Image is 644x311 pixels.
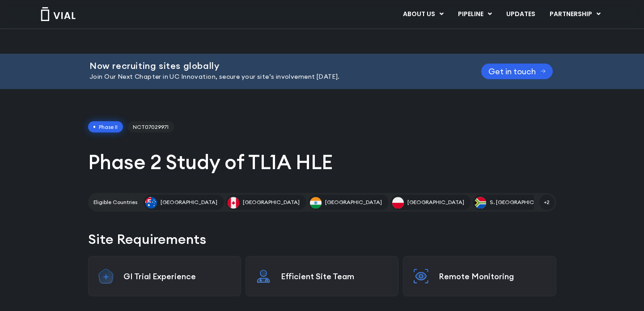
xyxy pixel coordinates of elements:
[439,271,547,281] p: Remote Monitoring
[88,149,556,175] h1: Phase 2 Study of TL1A HLE
[499,7,542,22] a: UPDATES
[392,197,404,209] img: Poland
[396,7,450,22] a: ABOUT USMenu Toggle
[281,271,389,281] p: Efficient Site Team
[539,195,555,210] span: +2
[542,7,608,22] a: PARTNERSHIPMenu Toggle
[89,61,459,71] h2: Now recruiting sites globally
[451,7,499,22] a: PIPELINEMenu Toggle
[88,230,556,249] h2: Site Requirements
[123,271,232,281] p: GI Trial Experience
[40,7,76,21] img: Vial Logo
[93,198,137,206] h2: Eligible Countries
[407,198,464,206] span: [GEOGRAPHIC_DATA]
[145,197,157,209] img: Australia
[89,72,459,82] p: Join Our Next Chapter in UC Innovation, secure your site’s involvement [DATE].
[310,197,322,209] img: India
[88,121,123,133] span: Phase II
[475,197,486,209] img: S. Africa
[161,198,217,206] span: [GEOGRAPHIC_DATA]
[243,198,300,206] span: [GEOGRAPHIC_DATA]
[127,121,174,133] span: NCT07029971
[488,68,536,75] span: Get in touch
[490,198,553,206] span: S. [GEOGRAPHIC_DATA]
[481,64,553,79] a: Get in touch
[228,197,239,209] img: Canada
[325,198,382,206] span: [GEOGRAPHIC_DATA]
